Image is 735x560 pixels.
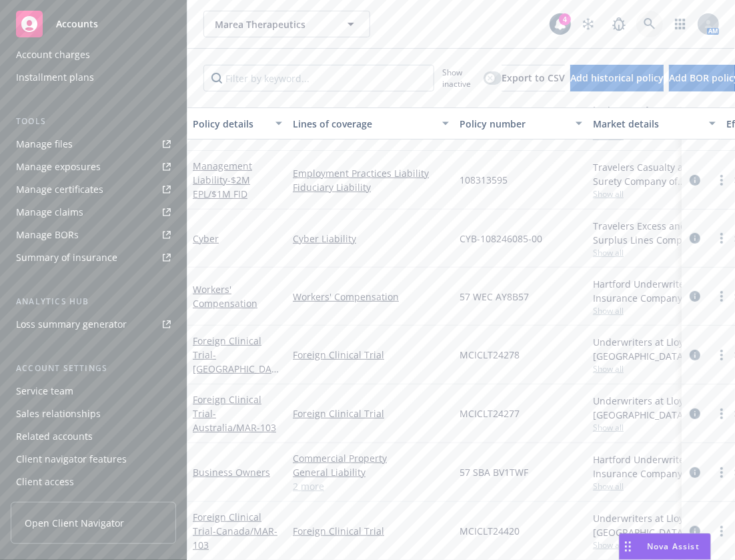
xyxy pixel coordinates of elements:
span: Show all [593,481,716,492]
div: Drag to move [620,534,636,559]
div: Client navigator features [16,449,127,470]
a: more [714,347,730,363]
span: Show all [593,305,716,316]
span: MCICLT24278 [460,348,520,362]
a: 2 more [293,479,449,493]
div: Installment plans [16,67,94,88]
div: 4 [559,13,571,25]
a: Workers' Compensation [293,290,449,304]
a: circleInformation [687,465,703,481]
div: Analytics hub [11,295,176,308]
a: Summary of insurance [11,247,176,268]
span: Export to CSV [502,71,565,84]
span: MCICLT24277 [460,406,520,421]
a: Sales relationships [11,403,176,425]
span: MCICLT24420 [460,524,520,538]
span: Show all [593,247,716,258]
div: Underwriters at Lloyd's, [GEOGRAPHIC_DATA], [PERSON_NAME] of [GEOGRAPHIC_DATA], Clinical Trials I... [593,335,716,363]
input: Filter by keyword... [203,65,434,91]
a: Client access [11,471,176,493]
a: circleInformation [687,230,703,246]
span: Nova Assist [647,541,700,552]
div: Lines of coverage [293,117,434,131]
div: Travelers Casualty and Surety Company of America, Travelers Insurance [593,160,716,188]
div: Manage BORs [16,224,79,246]
button: Policy details [187,107,287,139]
div: Account charges [16,44,90,65]
button: Nova Assist [619,533,711,560]
div: Loss summary generator [16,314,127,335]
span: - Australia/MAR-103 [193,407,276,434]
a: Installment plans [11,67,176,88]
a: Manage files [11,133,176,155]
span: CYB-108246085-00 [460,232,542,246]
a: Foreign Clinical Trial [193,511,277,551]
a: more [714,465,730,481]
div: Policy details [193,117,267,131]
a: Fiduciary Liability [293,180,449,194]
a: Account charges [11,44,176,65]
a: Foreign Clinical Trial [293,524,449,538]
a: Foreign Clinical Trial [193,393,276,434]
a: Cyber [193,232,219,245]
span: Show all [593,422,716,433]
button: Marea Therapeutics [203,11,370,37]
a: Stop snowing [575,11,602,37]
a: circleInformation [687,406,703,422]
a: Loss summary generator [11,314,176,335]
a: Report a Bug [606,11,632,37]
div: Manage exposures [16,156,101,178]
span: 57 SBA BV1TWF [460,465,528,479]
a: Switch app [667,11,694,37]
a: Related accounts [11,426,176,447]
span: - $2M EPL/$1M FID [193,174,250,200]
div: Travelers Excess and Surplus Lines Company, Travelers Insurance, Corvus Insurance (Travelers), RT... [593,219,716,247]
span: 57 WEC AY8B57 [460,290,529,304]
span: Show inactive [442,67,478,89]
a: Foreign Clinical Trial [293,348,449,362]
a: Employment Practices Liability [293,166,449,180]
div: Client access [16,471,74,493]
a: General Liability [293,465,449,479]
div: Tools [11,115,176,128]
a: Manage exposures [11,156,176,178]
a: Manage BORs [11,224,176,246]
div: Account settings [11,362,176,375]
span: Marea Therapeutics [215,17,330,31]
a: Client navigator features [11,449,176,470]
div: Service team [16,380,73,402]
a: Service team [11,380,176,402]
a: Manage claims [11,202,176,223]
a: Search [636,11,663,37]
div: Manage claims [16,202,83,223]
span: Show all [593,188,716,200]
span: Show all [593,363,716,374]
a: more [714,523,730,539]
div: Underwriters at Lloyd's, [GEOGRAPHIC_DATA], [PERSON_NAME] of [GEOGRAPHIC_DATA], Clinical Trials I... [593,394,716,422]
a: Management Liability [193,160,252,200]
a: circleInformation [687,172,703,188]
a: more [714,172,730,188]
a: Business Owners [193,466,270,479]
span: Show all [593,539,716,551]
a: more [714,230,730,246]
div: Hartford Underwriters Insurance Company, Hartford Insurance Group [593,277,716,305]
button: Policy number [454,107,588,139]
a: Accounts [11,5,176,43]
button: Lines of coverage [287,107,454,139]
a: Cyber Liability [293,232,449,246]
button: Add historical policy [570,65,664,91]
div: Policy number [460,117,568,131]
div: Market details [593,117,701,131]
a: Workers' Compensation [193,283,257,310]
button: Export to CSV [502,65,565,91]
a: Foreign Clinical Trial [193,334,277,389]
div: Underwriters at Lloyd's, [GEOGRAPHIC_DATA], [PERSON_NAME] of [GEOGRAPHIC_DATA], Clinical Trials I... [593,511,716,539]
a: circleInformation [687,347,703,363]
div: Manage certificates [16,179,103,200]
span: Add historical policy [570,71,664,84]
span: Open Client Navigator [25,516,124,530]
div: Manage files [16,133,73,155]
a: circleInformation [687,523,703,539]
